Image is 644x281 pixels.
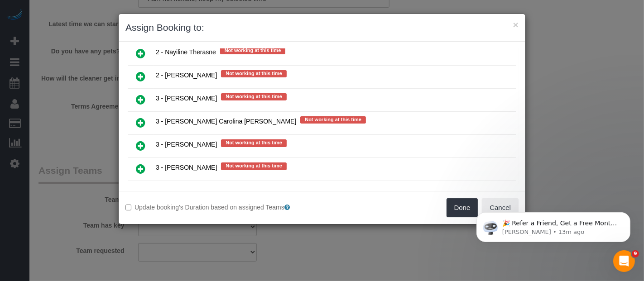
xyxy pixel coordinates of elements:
button: × [513,20,519,29]
span: 3 - [PERSON_NAME] Carolina [PERSON_NAME] [156,118,296,125]
span: Not working at this time [221,139,287,147]
span: 3 - [PERSON_NAME] [156,141,217,148]
span: Not working at this time [300,116,366,124]
span: 2 - Nayiline Therasne [156,48,216,56]
iframe: Intercom notifications message [463,193,644,257]
span: 3 - [PERSON_NAME] [156,164,217,171]
span: 2 - [PERSON_NAME] [156,71,217,79]
span: Not working at this time [220,47,286,54]
button: Done [447,198,478,217]
iframe: Intercom live chat [613,250,635,272]
span: 9 [632,250,639,257]
span: Not working at this time [221,162,287,170]
h3: Assign Booking to: [125,21,519,34]
span: 3 - [PERSON_NAME] [156,95,217,102]
span: Not working at this time [221,70,287,77]
span: Not working at this time [221,93,287,100]
input: Update booking's Duration based on assigned Teams [125,205,131,210]
label: Update booking's Duration based on assigned Teams [125,203,315,212]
